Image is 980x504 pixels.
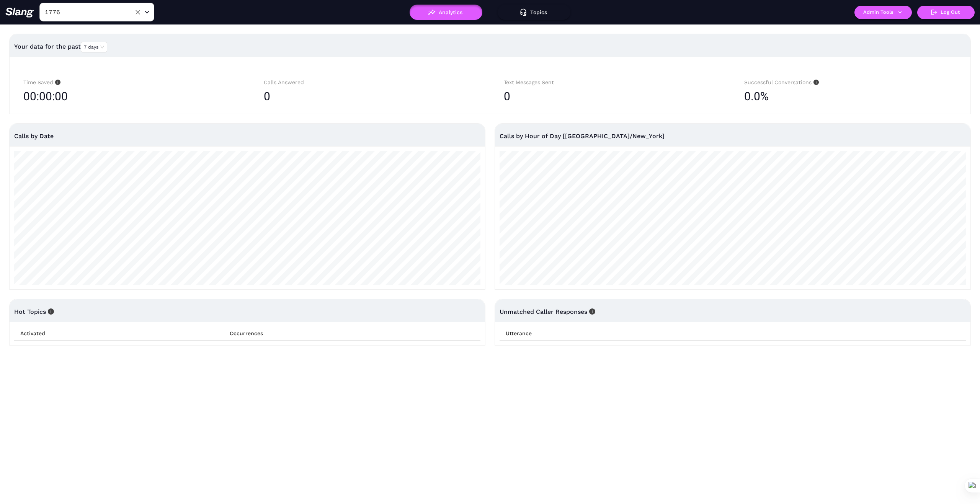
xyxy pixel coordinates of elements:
[84,42,104,52] span: 7 days
[410,9,482,15] a: Analytics
[504,90,510,103] span: 0
[14,308,54,315] span: Hot Topics
[500,326,966,341] th: Utterance
[14,38,966,56] div: Your data for the past
[812,80,819,85] span: info-circle
[46,308,54,315] span: info-circle
[500,308,595,315] span: Unmatched Caller Responses
[5,7,34,18] img: 623511267c55cb56e2f2a487_logo2.png
[917,6,975,19] button: Log Out
[587,308,595,315] span: info-circle
[410,5,482,20] button: Analytics
[224,326,480,341] th: Occurrences
[132,7,143,18] button: Clear
[53,80,60,85] span: info-circle
[23,79,60,85] span: Time Saved
[14,326,224,341] th: Activated
[504,78,717,87] div: Text Messages Sent
[854,6,912,19] button: Admin Tools
[264,90,270,103] span: 0
[14,124,480,148] div: Calls by Date
[264,78,477,87] div: Calls Answered
[498,5,570,20] button: Topics
[142,8,152,17] button: Open
[500,124,966,148] div: Calls by Hour of Day [[GEOGRAPHIC_DATA]/New_York]
[23,87,68,106] span: 00:00:00
[744,87,769,106] span: 0.0%
[744,79,819,85] span: Successful Conversations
